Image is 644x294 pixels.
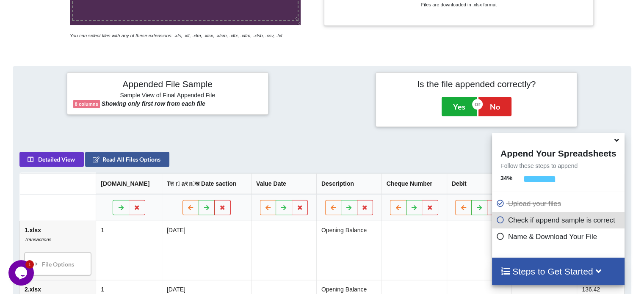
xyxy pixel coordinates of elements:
h4: Appended File Sample [73,79,262,91]
button: Read All Files Options [85,152,169,167]
th: Debit [447,173,512,194]
i: You can select files with any of these extensions: .xls, .xlt, .xlm, .xlsx, .xlsm, .xltx, .xltm, ... [70,33,282,38]
div: File Options [27,255,88,273]
b: Showing only first row from each file [102,100,205,107]
iframe: chat widget [8,260,36,286]
h4: Append Your Spreadsheets [492,146,625,159]
b: 8 columns [75,102,98,107]
h4: Steps to Get Started [500,266,616,277]
h4: Is the file appended correctly? [382,79,571,89]
td: Opening Balance [316,221,381,280]
th: Cheque Number [381,173,447,194]
h6: Sample View of Final Appended File [73,92,262,100]
button: No [478,97,511,116]
p: Check if append sample is correct [496,215,622,225]
p: Name & Download Your File [496,231,622,242]
th: Value Date [251,173,316,194]
td: 1.xlsx [20,221,96,280]
button: Detailed View [19,152,84,167]
p: Upload your files [496,198,622,209]
i: Transactions [25,237,51,242]
small: Files are downloaded in .xlsx format [421,2,496,7]
p: Follow these steps to append [492,162,625,170]
th: Description [316,173,381,194]
button: Yes [442,97,477,116]
b: 34 % [500,175,512,181]
th: Tत rा aर nीख Date saction [162,173,251,194]
td: 1 [96,221,162,280]
td: [DATE] [162,221,251,280]
th: [DOMAIN_NAME] [96,173,162,194]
